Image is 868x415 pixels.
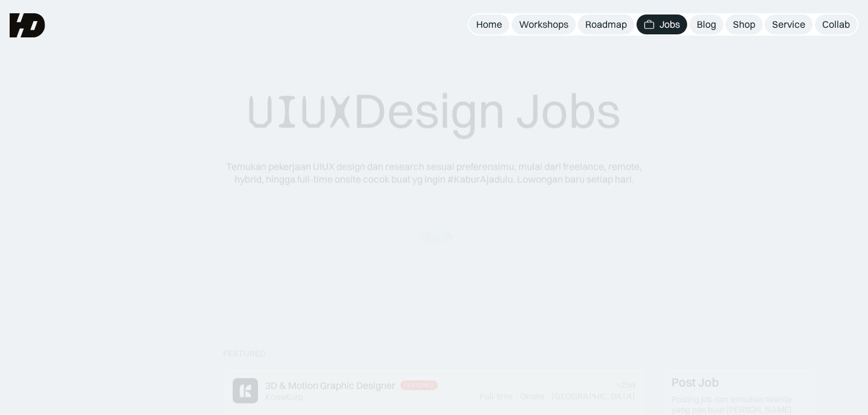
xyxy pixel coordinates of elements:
div: Home [476,18,502,31]
div: Jobs [659,18,680,31]
div: Dipercaya oleh designers [370,250,499,262]
img: Job Image [233,378,258,404]
div: Full-time [480,391,513,402]
a: Service [765,14,813,34]
a: Workshops [512,14,576,34]
div: Shop [733,18,755,31]
div: Design Jobs [247,81,621,141]
div: >25d [616,380,635,390]
div: · [546,391,550,402]
div: Featured [223,349,266,359]
a: Blog [690,14,723,34]
div: Workshops [519,18,568,31]
a: Roadmap [578,14,634,34]
div: Roadmap [585,18,627,31]
div: [GEOGRAPHIC_DATA] [552,391,635,402]
div: Posting job dan temukan talenta yang pas buat [PERSON_NAME]. [671,394,808,415]
a: Shop [726,14,763,34]
span: UIUX [247,83,353,141]
div: Service [772,18,805,31]
a: Home [469,14,509,34]
a: Collab [815,14,857,34]
div: · [514,391,519,402]
a: Job Image3D & Motion Graphic DesignerFeaturedKonaKorp>25dFull-time·Onsite·[GEOGRAPHIC_DATA] [223,369,645,414]
span: 50k+ [435,250,456,262]
div: Temukan pekerjaan UIUX design dan research sesuai preferensimu, mulai dari freelance, remote, hyb... [217,160,651,186]
div: KonaKorp [265,392,303,402]
div: Post Job [671,375,719,390]
div: Collab [822,18,850,31]
a: Jobs [637,14,687,34]
div: Featured [404,382,434,390]
div: 3D & Motion Graphic Designer [265,379,395,392]
div: Blog [697,18,716,31]
div: Onsite [520,391,544,402]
